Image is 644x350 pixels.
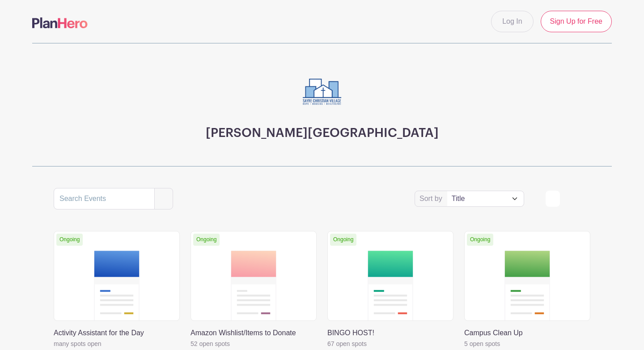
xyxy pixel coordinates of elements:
input: Search Events [54,188,155,209]
img: logo-507f7623f17ff9eddc593b1ce0a138ce2505c220e1c5a4e2b4648c50719b7d32.svg [32,17,88,28]
h3: [PERSON_NAME][GEOGRAPHIC_DATA] [206,126,439,141]
a: Sign Up for Free [541,11,612,32]
a: Log In [491,11,533,32]
label: Sort by [419,193,445,204]
div: order and view [546,191,590,207]
img: sayre-logo-for-planhero%20(1).png [295,65,349,119]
